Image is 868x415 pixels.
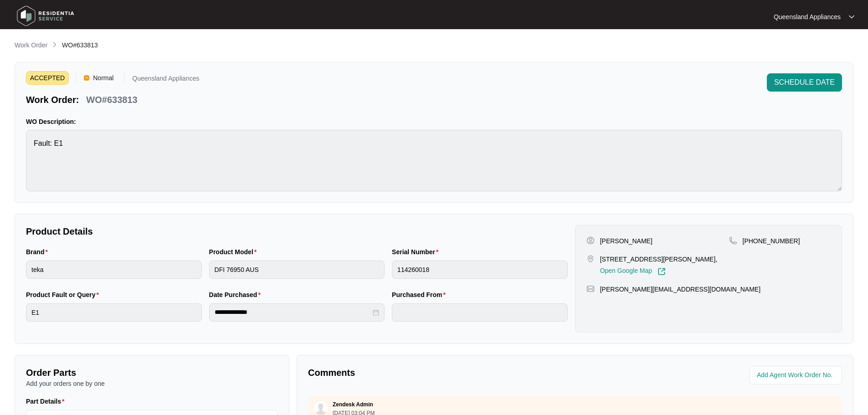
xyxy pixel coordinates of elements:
span: Normal [89,71,117,85]
img: user-pin [586,236,595,245]
p: [STREET_ADDRESS][PERSON_NAME], [600,255,718,264]
img: Link-External [657,267,666,276]
img: map-pin [586,285,595,293]
p: WO#633813 [86,93,137,106]
input: Purchased From [392,303,568,322]
p: Add your orders one by one [26,379,278,388]
input: Brand [26,261,202,279]
span: ACCEPTED [26,71,69,85]
label: Date Purchased [209,290,264,299]
input: Add Agent Work Order No. [757,370,837,381]
img: chevron-right [51,41,58,48]
img: user.svg [314,401,328,415]
label: Product Fault or Query [26,290,103,299]
img: map-pin [586,255,595,263]
img: Vercel Logo [84,75,89,81]
img: dropdown arrow [849,15,854,19]
textarea: Fault: E1 [26,130,842,191]
label: Part Details [26,397,68,406]
span: SCHEDULE DATE [774,77,835,88]
p: [PERSON_NAME] [600,236,652,246]
img: map-pin [729,236,737,245]
p: Comments [308,366,569,379]
p: Product Details [26,225,568,238]
input: Date Purchased [215,307,371,317]
p: Queensland Appliances [774,12,841,21]
input: Serial Number [392,261,568,279]
label: Serial Number [392,247,442,256]
a: Open Google Map [600,267,666,276]
label: Brand [26,247,51,256]
label: Purchased From [392,290,449,299]
p: WO Description: [26,117,842,126]
a: Work Order [13,41,49,51]
input: Product Fault or Query [26,303,202,322]
p: [PHONE_NUMBER] [743,236,800,246]
p: Work Order [15,41,47,50]
p: Zendesk Admin [333,401,373,408]
p: Work Order: [26,93,79,106]
input: Product Model [209,261,385,279]
p: Order Parts [26,366,278,379]
button: SCHEDULE DATE [767,73,842,92]
span: WO#633813 [62,41,98,49]
p: Queensland Appliances [132,75,199,85]
p: [PERSON_NAME][EMAIL_ADDRESS][DOMAIN_NAME] [600,285,760,294]
img: residentia service logo [14,2,77,30]
label: Product Model [209,247,261,256]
